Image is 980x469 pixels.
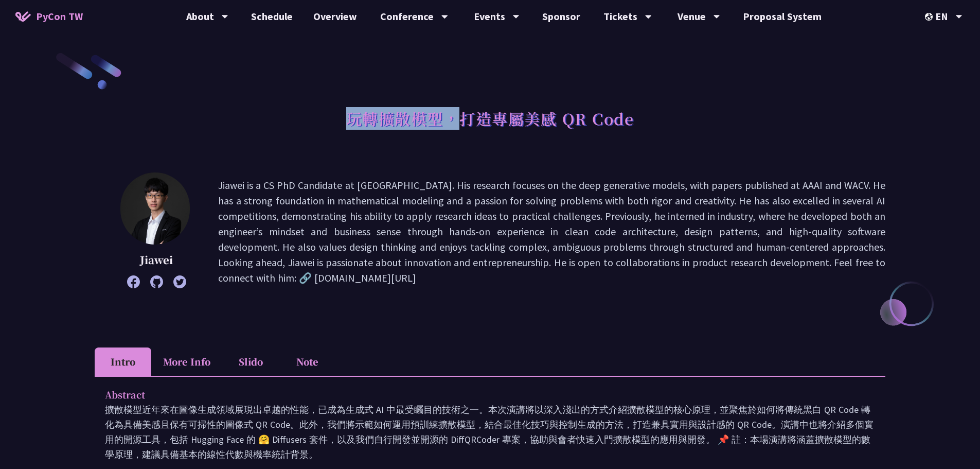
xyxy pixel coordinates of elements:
p: 擴散模型近年來在圖像生成領域展現出卓越的性能，已成為生成式 AI 中最受矚目的技術之一。本次演講將以深入淺出的方式介紹擴散模型的核心原理，並聚焦於如何將傳統黑白 QR Code 轉化為具備美感且... [105,402,875,462]
li: Slido [222,348,279,376]
img: Jiawei [120,172,190,245]
li: More Info [151,348,222,376]
a: PyCon TW [5,4,93,29]
p: Jiawei is a CS PhD Candidate at [GEOGRAPHIC_DATA]. His research focuses on the deep generative mo... [218,178,885,286]
li: Intro [95,348,151,376]
img: Home icon of PyCon TW 2025 [15,11,31,22]
p: Abstract [105,387,854,402]
h1: 玩轉擴散模型，打造專屬美感 QR Code [346,103,634,134]
li: Note [279,348,335,376]
p: Jiawei [120,252,192,268]
span: PyCon TW [36,9,83,24]
img: Locale Icon [925,13,935,21]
